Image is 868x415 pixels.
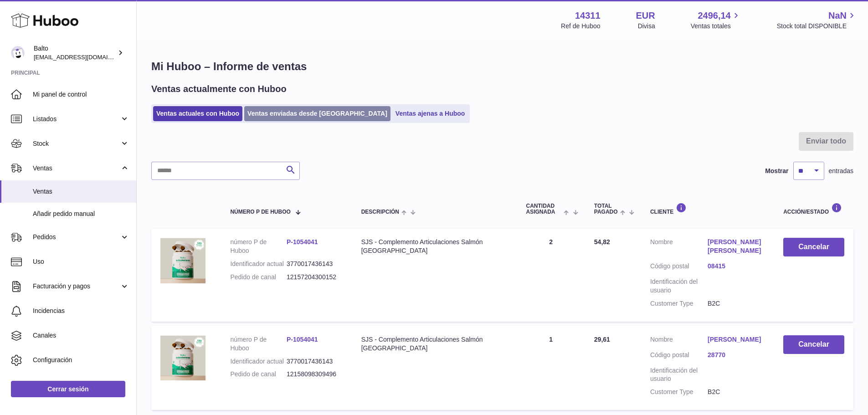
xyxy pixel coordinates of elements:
img: 1754381750.png [160,238,206,283]
dt: Identificador actual [230,260,287,268]
span: Facturación y pagos [33,282,120,291]
strong: EUR [636,10,655,22]
dd: 12157204300152 [287,273,343,282]
a: NaN Stock total DISPONIBLE [777,10,857,31]
dt: Identificador actual [230,357,287,366]
td: 1 [517,326,585,410]
td: 2 [517,229,585,321]
dd: B2C [708,388,765,396]
dt: Pedido de canal [230,273,287,282]
span: Ventas [33,164,120,173]
div: Ref de Huboo [561,22,600,31]
a: 08415 [708,262,765,271]
a: Ventas enviadas desde [GEOGRAPHIC_DATA] [244,106,390,121]
a: Ventas ajenas a Huboo [392,106,468,121]
dt: Nombre [650,335,708,346]
span: Descripción [361,209,399,215]
span: Cantidad ASIGNADA [526,203,561,215]
a: [PERSON_NAME] [708,335,765,344]
dt: Nombre [650,238,708,257]
div: SJS - Complemento Articulaciones Salmón [GEOGRAPHIC_DATA] [361,335,508,353]
span: Stock [33,139,120,148]
span: Canales [33,331,129,340]
a: P-1054041 [287,238,318,246]
button: Cancelar [783,238,844,256]
dt: Identificación del usuario [650,366,708,384]
div: Divisa [638,22,655,31]
div: Balto [34,44,116,61]
a: [PERSON_NAME] [PERSON_NAME] [708,238,765,255]
dt: Pedido de canal [230,370,287,379]
span: NaN [828,10,847,22]
div: Acción/Estado [783,203,844,215]
span: Stock total DISPONIBLE [777,22,857,31]
dt: Identificación del usuario [650,277,708,295]
dt: Customer Type [650,388,708,396]
dt: número P de Huboo [230,238,287,255]
span: número P de Huboo [230,209,290,215]
div: Cliente [650,203,765,215]
h2: Ventas actualmente con Huboo [151,83,287,95]
a: P-1054041 [287,336,318,343]
a: Cerrar sesión [11,381,125,397]
label: Mostrar [765,167,788,175]
dd: B2C [708,299,765,308]
dd: 3770017436143 [287,357,343,366]
span: Añadir pedido manual [33,210,129,218]
span: Uso [33,257,129,266]
span: Ventas [33,187,129,196]
dt: Código postal [650,351,708,362]
div: SJS - Complemento Articulaciones Salmón [GEOGRAPHIC_DATA] [361,238,508,255]
button: Cancelar [783,335,844,354]
span: entradas [829,167,853,175]
span: Configuración [33,356,129,364]
span: Incidencias [33,307,129,315]
a: 28770 [708,351,765,359]
dt: número P de Huboo [230,335,287,353]
span: 54,82 [594,238,610,246]
dt: Código postal [650,262,708,273]
strong: 14311 [575,10,601,22]
dd: 12158098309496 [287,370,343,379]
span: Listados [33,115,120,123]
img: 1754381750.png [160,335,206,381]
a: 2496,14 Ventas totales [691,10,741,31]
span: 29,61 [594,336,610,343]
span: Ventas totales [691,22,741,31]
dt: Customer Type [650,299,708,308]
span: 2496,14 [698,10,730,22]
dd: 3770017436143 [287,260,343,268]
span: Total pagado [594,203,618,215]
h1: Mi Huboo – Informe de ventas [151,59,853,74]
a: Ventas actuales con Huboo [153,106,242,121]
span: [EMAIL_ADDRESS][DOMAIN_NAME] [34,53,134,61]
img: internalAdmin-14311@internal.huboo.com [11,46,25,60]
span: Pedidos [33,233,120,241]
span: Mi panel de control [33,90,129,99]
